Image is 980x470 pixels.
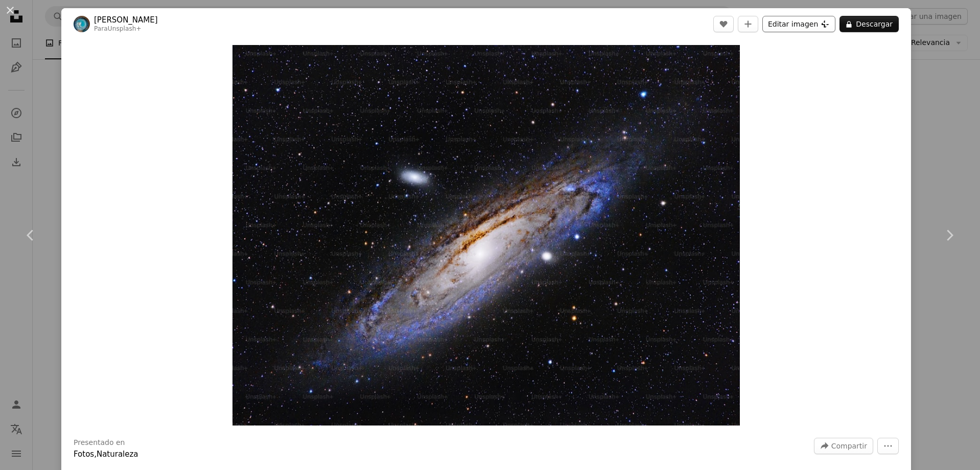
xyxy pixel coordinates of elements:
div: Para [94,25,158,33]
span: Compartir [831,438,867,454]
button: Añade a la colección [738,16,758,32]
button: Más acciones [877,438,899,454]
img: Ve al perfil de Arnaud Mariat [74,16,90,32]
button: Me gusta [713,16,734,32]
button: Compartir esta imagen [814,438,873,454]
button: Descargar [839,16,899,32]
h3: Presentado en [74,438,125,448]
span: , [94,450,97,459]
a: Fotos [74,450,94,459]
a: Siguiente [919,186,980,284]
button: Editar imagen [762,16,835,32]
a: Unsplash+ [108,25,142,32]
a: [PERSON_NAME] [94,15,158,25]
button: Ampliar en esta imagen [232,45,739,426]
a: Naturaleza [97,450,138,459]
img: Una galaxia en el espacio [232,45,739,426]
